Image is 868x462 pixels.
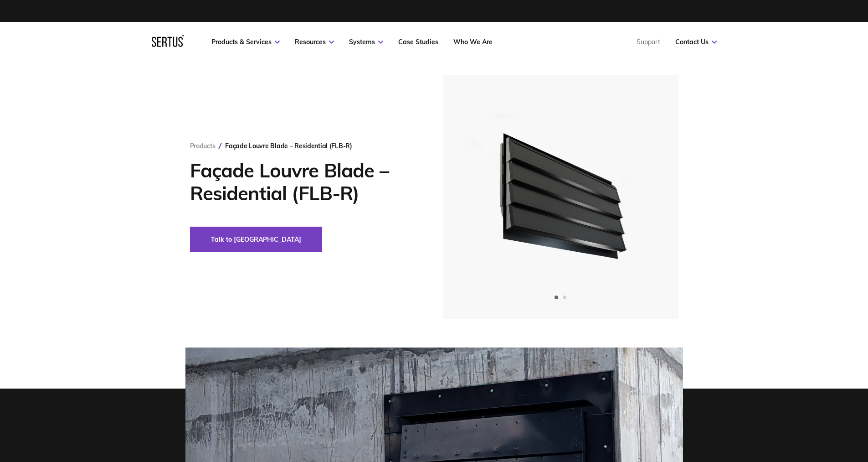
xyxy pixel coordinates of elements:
[190,159,416,205] h1: Façade Louvre Blade – Residential (FLB-R)
[349,38,383,46] a: Systems
[190,142,216,150] a: Products
[675,38,717,46] a: Contact Us
[637,38,660,46] a: Support
[453,38,493,46] a: Who We Are
[295,38,334,46] a: Resources
[190,227,322,252] button: Talk to [GEOGRAPHIC_DATA]
[563,296,566,299] span: Go to slide 2
[211,38,280,46] a: Products & Services
[398,38,438,46] a: Case Studies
